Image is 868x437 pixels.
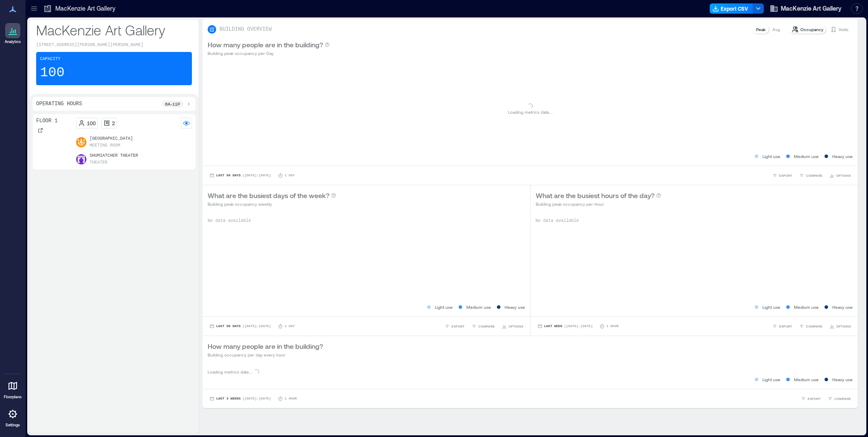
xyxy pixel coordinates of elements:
span: EXPORT [808,396,821,401]
p: Visits [839,26,848,33]
span: COMPARE [834,396,851,401]
p: Operating Hours [36,101,82,107]
p: Light use [435,304,453,310]
p: Medium use [466,304,491,310]
p: Shumiatcher Theater [90,152,138,159]
p: Heavy use [832,153,853,160]
p: 1 Hour [606,324,619,329]
p: Floorplans [4,394,22,400]
p: Theater [90,159,108,166]
p: What are the busiest hours of the day? [536,190,654,201]
p: 6a - 11p [165,101,180,107]
button: Last 90 Days |[DATE]-[DATE] [208,322,273,331]
p: Building peak occupancy weekly [208,201,336,207]
span: COMPARE [478,324,495,329]
span: OPTIONS [836,324,851,329]
p: Medium use [794,153,819,160]
button: Export CSV [710,3,753,14]
p: Peak [756,26,765,33]
p: Floor 1 [36,118,57,124]
p: Building peak occupancy per Day [208,50,330,57]
button: Last Week |[DATE]-[DATE] [536,322,594,331]
p: 1 Day [285,173,295,178]
p: Loading metrics data ... [208,368,252,375]
span: COMPARE [806,173,822,178]
button: EXPORT [771,322,794,331]
span: OPTIONS [836,173,851,178]
p: Medium use [794,304,819,310]
button: EXPORT [799,394,822,403]
button: Last 3 Weeks |[DATE]-[DATE] [208,394,273,403]
button: EXPORT [771,171,794,180]
p: Occupancy [800,26,823,33]
p: Medium use [794,376,819,383]
p: 1 Day [285,324,295,329]
a: Settings [3,404,23,430]
button: COMPARE [797,322,824,331]
p: 100 [40,64,65,81]
p: BUILDING OVERVIEW [220,26,271,33]
a: Floorplans [1,376,24,402]
button: COMPARE [470,322,497,331]
p: 100 [87,120,96,126]
p: Avg [772,26,780,33]
button: EXPORT [443,322,466,331]
p: Heavy use [832,376,853,383]
p: Analytics [5,39,21,44]
p: 1 Hour [285,396,297,401]
p: Settings [6,423,20,428]
span: OPTIONS [508,324,523,329]
p: MacKenzie Art Gallery [36,21,192,38]
button: OPTIONS [828,171,853,180]
span: EXPORT [779,173,792,178]
button: OPTIONS [500,322,525,331]
p: Heavy use [505,304,525,310]
p: How many people are in the building? [208,341,323,351]
p: Capacity [40,56,60,63]
p: Light use [762,153,780,160]
p: Meeting Room [90,142,120,149]
span: EXPORT [779,324,792,329]
p: Building peak occupancy per Hour [536,201,661,207]
p: Heavy use [832,304,853,310]
p: Light use [762,376,780,383]
p: How many people are in the building? [208,40,323,50]
span: COMPARE [806,324,822,329]
span: MacKenzie Art Gallery [781,4,842,13]
p: 2 [112,120,115,126]
p: Loading metrics data ... [508,109,553,115]
p: No data available [536,218,853,224]
button: COMPARE [826,394,853,403]
button: MacKenzie Art Gallery [767,2,844,15]
p: MacKenzie Art Gallery [55,4,115,13]
p: Building occupancy per day every hour [208,351,323,358]
p: [STREET_ADDRESS][PERSON_NAME][PERSON_NAME] [36,42,192,49]
p: No data available [208,218,525,224]
p: [GEOGRAPHIC_DATA] [90,135,133,142]
button: OPTIONS [828,322,853,331]
span: EXPORT [451,324,465,329]
p: What are the busiest days of the week? [208,190,329,201]
a: Analytics [2,20,23,47]
p: Light use [762,304,780,310]
button: COMPARE [797,171,824,180]
button: Last 90 Days |[DATE]-[DATE] [208,171,273,180]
